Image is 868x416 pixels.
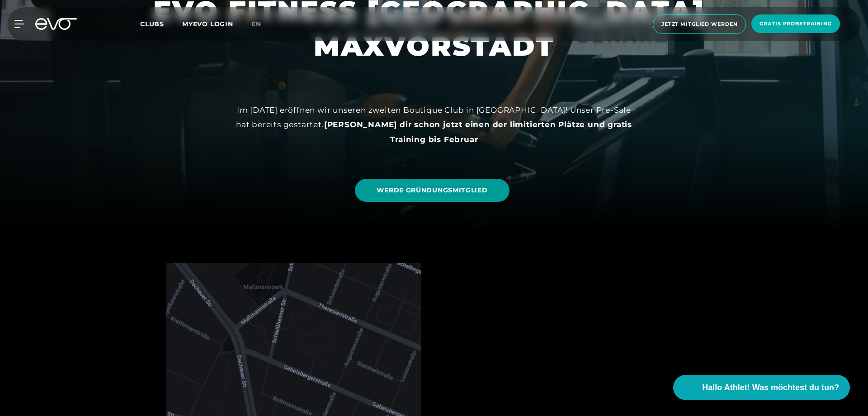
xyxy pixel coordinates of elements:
[251,20,261,28] span: en
[759,20,832,28] span: Gratis Probetraining
[231,103,637,147] div: Im [DATE] eröffnen wir unseren zweiten Boutique Club in [GEOGRAPHIC_DATA]! Unser Pre-Sale hat ber...
[355,179,509,202] a: WERDE GRÜNDUNGSMITGLIED
[673,375,850,400] button: Hallo Athlet! Was möchtest du tun?
[749,14,843,34] a: Gratis Probetraining
[702,382,839,394] span: Hallo Athlet! Was möchtest du tun?
[650,14,749,34] a: Jetzt Mitglied werden
[377,186,487,195] span: WERDE GRÜNDUNGSMITGLIED
[182,20,233,28] a: MYEVO LOGIN
[140,19,182,28] a: Clubs
[140,20,164,28] span: Clubs
[251,19,272,29] a: en
[661,20,737,28] span: Jetzt Mitglied werden
[324,120,632,143] strong: [PERSON_NAME] dir schon jetzt einen der limitierten Plätze und gratis Training bis Februar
